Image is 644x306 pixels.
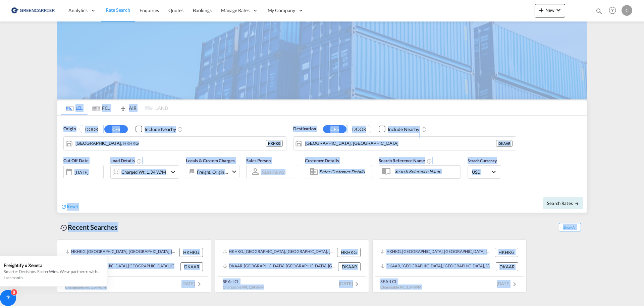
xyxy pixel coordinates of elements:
input: Search Reference Name [391,166,461,176]
md-icon: Chargeable Weight [137,159,142,164]
span: Manage Rates [221,7,250,14]
span: Analytics [68,7,88,14]
div: HKHKG, Hong Kong, Hong Kong, Greater China & Far East Asia, Asia Pacific [223,248,335,257]
div: Include Nearby [145,126,176,133]
md-icon: icon-chevron-down [554,6,562,14]
span: Rate Search [106,7,130,13]
md-icon: icon-backup-restore [60,224,68,232]
div: C [622,5,632,16]
span: New [537,7,562,13]
md-icon: icon-arrow-right [575,201,579,206]
md-select: Sales Person [261,167,286,177]
span: My Company [268,7,295,14]
button: CFS [104,125,128,133]
span: Origin [63,126,75,132]
md-icon: icon-chevron-down [230,168,238,176]
img: b0b18ec08afe11efb1d4932555f5f09d.png [10,3,55,18]
div: SEA-LCL [223,278,264,285]
md-datepicker: Select [63,178,68,187]
input: Enter Customer Details [319,167,370,177]
md-icon: icon-chevron-right [195,280,203,288]
div: HKHKG [495,248,518,257]
span: Help [607,5,618,16]
button: icon-plus 400-fgNewicon-chevron-down [535,4,565,17]
div: Charged Wt: 1.34 W/M [121,167,166,177]
md-pagination-wrapper: Use the left and right arrow keys to navigate between tabs [61,100,168,115]
recent-search-card: HKHKG, [GEOGRAPHIC_DATA], [GEOGRAPHIC_DATA], [GEOGRAPHIC_DATA] & [GEOGRAPHIC_DATA], [GEOGRAPHIC_D... [57,239,211,293]
div: Charged Wt: 1.34 W/Micon-chevron-down [110,165,179,179]
input: Search by Port [305,138,496,148]
span: Show All [559,223,581,231]
recent-search-card: HKHKG, [GEOGRAPHIC_DATA], [GEOGRAPHIC_DATA], [GEOGRAPHIC_DATA] & [GEOGRAPHIC_DATA], [GEOGRAPHIC_D... [372,239,527,293]
span: Customer Details [305,158,339,163]
div: DKAAR [496,262,518,271]
span: Bookings [193,7,212,13]
md-icon: icon-refresh [61,204,67,210]
span: Destination [293,126,316,132]
md-select: Select Currency: $ USDUnited States Dollar [471,167,497,177]
div: DKAAR [338,262,361,271]
span: Chargeable Wt. 1.34 W/M [65,285,106,289]
md-tab-item: LCL [61,100,88,115]
div: HKHKG, Hong Kong, Hong Kong, Greater China & Far East Asia, Asia Pacific [381,248,493,257]
span: Load Details [110,158,142,163]
recent-search-card: HKHKG, [GEOGRAPHIC_DATA], [GEOGRAPHIC_DATA], [GEOGRAPHIC_DATA] & [GEOGRAPHIC_DATA], [GEOGRAPHIC_D... [215,239,369,293]
div: Help [607,5,622,17]
div: DKAAR [496,140,513,147]
div: DKAAR, Aarhus, Denmark, Northern Europe, Europe [381,262,494,271]
span: Enquiries [140,7,159,13]
div: Freight Origin Destination [197,167,228,177]
md-input-container: Hong Kong, HKHKG [64,137,286,150]
span: USD [472,169,491,175]
button: DOOR [80,125,103,133]
div: icon-magnify [595,7,603,17]
span: Cut Off Date [63,158,89,163]
div: DKAAR [180,262,203,271]
span: Reset [67,204,78,209]
md-icon: icon-magnify [595,7,603,15]
div: Include Nearby [388,126,419,133]
md-checkbox: Checkbox No Ink [379,126,419,133]
button: DOOR [347,125,371,133]
span: Search Currency [468,158,497,163]
md-icon: Unchecked: Ignores neighbouring ports when fetching rates.Checked : Includes neighbouring ports w... [177,127,183,132]
div: HKHKG [337,248,361,257]
md-icon: Unchecked: Ignores neighbouring ports when fetching rates.Checked : Includes neighbouring ports w... [421,127,427,132]
span: Quotes [168,7,183,13]
span: Search Rates [547,201,579,206]
span: [DATE] [497,281,519,286]
md-icon: icon-chevron-right [511,280,519,288]
div: icon-refreshReset [61,203,78,211]
span: Search Reference Name [379,158,432,163]
md-input-container: Aarhus, DKAAR [293,137,516,150]
span: Chargeable Wt. 1.34 W/M [223,285,264,289]
button: Search Ratesicon-arrow-right [543,197,583,209]
span: [DATE] [339,281,361,286]
md-icon: Your search will be saved by the below given name [427,159,432,164]
div: Recent Searches [57,220,120,235]
div: [DATE] [63,165,104,179]
div: HKHKG, Hong Kong, Hong Kong, Greater China & Far East Asia, Asia Pacific [65,248,178,257]
div: [DATE] [74,169,88,175]
span: Locals & Custom Charges [186,158,235,163]
md-icon: icon-airplane [119,104,127,109]
md-tab-item: AIR [114,100,141,115]
span: Sales Person [246,158,271,163]
md-icon: icon-chevron-down [169,168,177,176]
div: HKHKG [266,140,283,147]
input: Search by Port [75,138,266,148]
md-tab-item: FCL [88,100,114,115]
md-icon: icon-chevron-right [353,280,361,288]
span: Chargeable Wt. 1.34 W/M [380,285,421,289]
div: Freight Origin Destinationicon-chevron-down [186,165,239,178]
md-icon: icon-plus 400-fg [537,6,545,14]
div: SEA-LCL [380,278,421,285]
md-checkbox: Checkbox No Ink [136,126,176,133]
div: Origin DOOR CFS Checkbox No InkUnchecked: Ignores neighbouring ports when fetching rates.Checked ... [57,116,587,213]
div: HKHKG [179,248,203,257]
div: DKAAR, Aarhus, Denmark, Northern Europe, Europe [223,262,336,271]
div: DKAAR, Aarhus, Denmark, Northern Europe, Europe [65,262,179,271]
img: GreenCarrierFCL_LCL.png [57,21,587,99]
span: [DATE] [181,281,203,286]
